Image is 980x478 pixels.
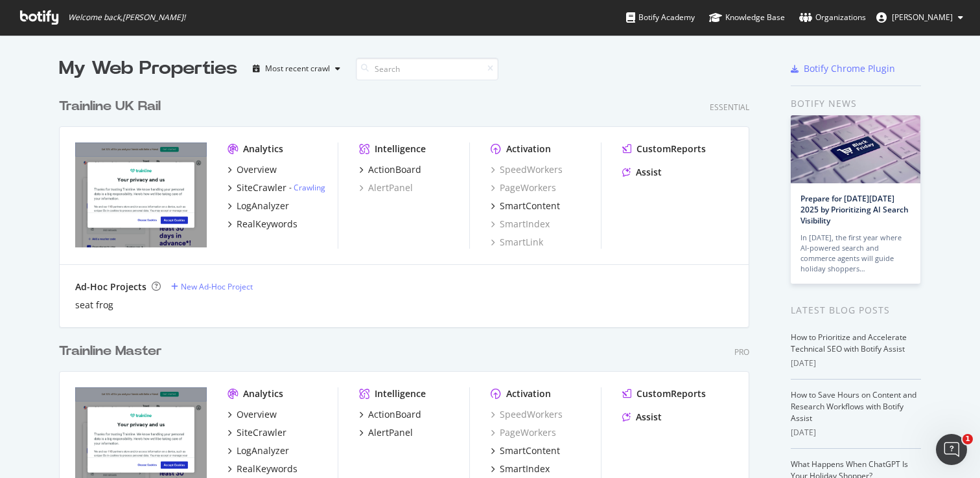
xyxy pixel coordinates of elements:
a: SmartContent [491,199,560,212]
div: [DATE] [791,358,921,369]
input: Search [356,58,498,80]
div: Analytics [243,142,283,155]
div: Intelligence [375,387,426,400]
div: New Ad-Hoc Project [181,281,253,292]
a: Overview [227,408,277,421]
a: Trainline UK Rail [59,97,166,116]
a: Crawling [294,182,325,193]
a: SpeedWorkers [491,408,563,421]
a: PageWorkers [491,181,556,194]
a: PageWorkers [491,426,556,439]
div: Botify news [791,97,921,111]
div: In [DATE], the first year where AI-powered search and commerce agents will guide holiday shoppers… [800,233,911,274]
a: Assist [622,166,662,179]
div: Organizations [799,11,866,24]
div: Botify Academy [626,11,695,24]
span: Welcome back, [PERSON_NAME] ! [68,12,185,23]
a: How to Prioritize and Accelerate Technical SEO with Botify Assist [791,332,907,354]
div: RealKeywords [237,218,297,231]
div: Trainline Master [59,342,162,361]
div: Latest Blog Posts [791,303,921,317]
div: LogAnalyzer [237,199,289,212]
a: LogAnalyzer [227,444,289,457]
div: Activation [506,142,551,155]
div: Intelligence [375,142,426,155]
div: Trainline UK Rail [59,97,161,116]
a: SpeedWorkers [491,163,563,176]
div: CustomReports [636,387,706,400]
div: Assist [636,166,662,179]
a: AlertPanel [359,426,413,439]
span: 1 [962,434,973,444]
iframe: Intercom live chat [936,434,967,465]
div: Assist [636,411,662,424]
a: AlertPanel [359,181,413,194]
a: RealKeywords [227,462,297,475]
div: SmartContent [500,199,560,212]
a: Prepare for [DATE][DATE] 2025 by Prioritizing AI Search Visibility [800,193,909,226]
div: ActionBoard [368,163,421,176]
div: Knowledge Base [709,11,785,24]
img: Prepare for Black Friday 2025 by Prioritizing AI Search Visibility [791,115,920,183]
div: [DATE] [791,427,921,438]
img: https://www.thetrainline.com/uk [75,142,207,247]
a: CustomReports [622,387,706,400]
a: How to Save Hours on Content and Research Workflows with Botify Assist [791,389,916,424]
a: CustomReports [622,142,706,155]
a: SiteCrawler [227,426,286,439]
div: RealKeywords [237,462,297,475]
button: [PERSON_NAME] [866,7,974,28]
div: CustomReports [636,142,706,155]
a: SmartContent [491,444,560,457]
div: Most recent crawl [265,65,330,73]
div: LogAnalyzer [237,444,289,457]
div: SmartContent [500,444,560,457]
span: Kristina Fox [892,12,953,23]
div: Overview [237,163,277,176]
a: seat frog [75,299,113,312]
a: SiteCrawler- Crawling [227,181,325,194]
div: Ad-Hoc Projects [75,280,146,293]
a: Assist [622,411,662,424]
div: SiteCrawler [237,181,286,194]
a: SmartIndex [491,462,550,475]
a: Trainline Master [59,342,167,361]
div: ActionBoard [368,408,421,421]
div: Analytics [243,387,283,400]
a: Overview [227,163,277,176]
a: ActionBoard [359,408,421,421]
div: AlertPanel [368,426,413,439]
div: Essential [710,102,749,113]
a: RealKeywords [227,218,297,231]
div: Pro [734,347,749,358]
button: Most recent crawl [248,58,345,79]
a: Botify Chrome Plugin [791,62,895,75]
a: New Ad-Hoc Project [171,281,253,292]
div: - [289,182,325,193]
div: Activation [506,387,551,400]
div: SmartIndex [500,462,550,475]
div: My Web Properties [59,56,237,82]
a: SmartIndex [491,218,550,231]
div: Overview [237,408,277,421]
div: SiteCrawler [237,426,286,439]
a: ActionBoard [359,163,421,176]
div: Botify Chrome Plugin [804,62,895,75]
a: SmartLink [491,236,543,249]
a: LogAnalyzer [227,199,289,212]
